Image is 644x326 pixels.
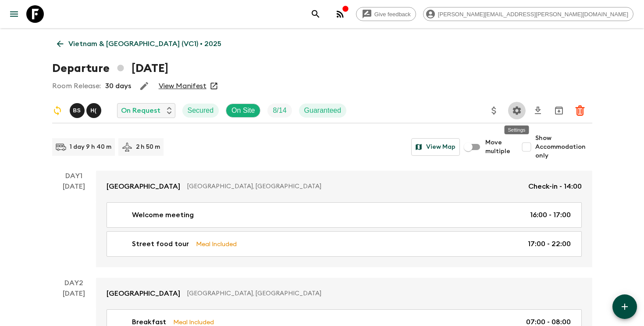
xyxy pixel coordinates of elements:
[571,102,589,119] button: Delete
[231,105,255,116] p: On Site
[52,171,96,181] p: Day 1
[105,81,131,91] p: 30 days
[68,39,221,49] p: Vietnam & [GEOGRAPHIC_DATA] (VC1) • 2025
[132,210,194,220] p: Welcome meeting
[485,138,511,156] span: Move multiple
[188,105,214,116] p: Secured
[73,107,81,114] p: B S
[52,278,96,288] p: Day 2
[96,278,592,309] a: [GEOGRAPHIC_DATA][GEOGRAPHIC_DATA], [GEOGRAPHIC_DATA]
[107,202,582,228] a: Welcome meeting16:00 - 17:00
[52,60,168,77] h1: Departure [DATE]
[121,105,160,116] p: On Request
[96,171,592,202] a: [GEOGRAPHIC_DATA][GEOGRAPHIC_DATA], [GEOGRAPHIC_DATA]Check-in - 14:00
[91,107,97,114] p: H (
[187,182,521,191] p: [GEOGRAPHIC_DATA], [GEOGRAPHIC_DATA]
[304,105,342,116] p: Guaranteed
[107,181,180,192] p: [GEOGRAPHIC_DATA]
[226,104,260,118] div: On Site
[187,289,575,298] p: [GEOGRAPHIC_DATA], [GEOGRAPHIC_DATA]
[52,35,226,53] a: Vietnam & [GEOGRAPHIC_DATA] (VC1) • 2025
[370,11,416,18] span: Give feedback
[132,239,189,249] p: Street food tour
[535,134,592,160] span: Show Accommodation only
[508,102,526,119] button: Settings
[528,181,582,192] p: Check-in - 14:00
[136,143,160,151] p: 2 h 50 m
[356,7,416,21] a: Give feedback
[485,102,503,119] button: Update Price, Early Bird Discount and Costs
[70,103,103,118] button: BSH(
[63,181,85,267] div: [DATE]
[307,5,324,23] button: search adventures
[107,288,180,299] p: [GEOGRAPHIC_DATA]
[273,105,286,116] p: 8 / 14
[529,102,547,119] button: Download CSV
[196,239,237,249] p: Meal Included
[182,104,219,118] div: Secured
[52,81,101,91] p: Room Release:
[505,125,529,134] div: Settings
[530,210,571,220] p: 16:00 - 17:00
[267,104,292,118] div: Trip Fill
[423,7,633,21] div: [PERSON_NAME][EMAIL_ADDRESS][PERSON_NAME][DOMAIN_NAME]
[550,102,568,119] button: Archive (Completed, Cancelled or Unsynced Departures only)
[107,231,582,257] a: Street food tourMeal Included17:00 - 22:00
[52,105,63,116] svg: Sync Required - Changes detected
[433,11,633,18] span: [PERSON_NAME][EMAIL_ADDRESS][PERSON_NAME][DOMAIN_NAME]
[528,239,571,249] p: 17:00 - 22:00
[159,82,206,90] a: View Manifest
[70,106,103,113] span: Bo Sowath, Hai (Le Mai) Nhat
[5,5,23,23] button: menu
[411,138,460,156] button: View Map
[70,143,111,151] p: 1 day 9 h 40 m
